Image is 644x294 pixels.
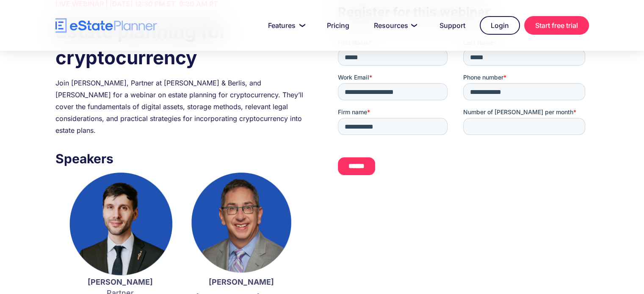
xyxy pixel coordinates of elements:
a: Resources [364,17,425,34]
iframe: Form 0 [338,38,589,182]
a: Pricing [317,17,359,34]
strong: [PERSON_NAME] [88,278,153,286]
strong: [PERSON_NAME] [209,278,274,286]
h3: Speakers [55,149,306,168]
a: Start free trial [524,16,589,35]
a: home [55,18,157,33]
div: Join [PERSON_NAME], Partner at [PERSON_NAME] & Berlis, and [PERSON_NAME] for a webinar on estate ... [55,77,306,136]
a: Support [429,17,475,34]
a: Login [480,16,520,35]
a: Features [258,17,312,34]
